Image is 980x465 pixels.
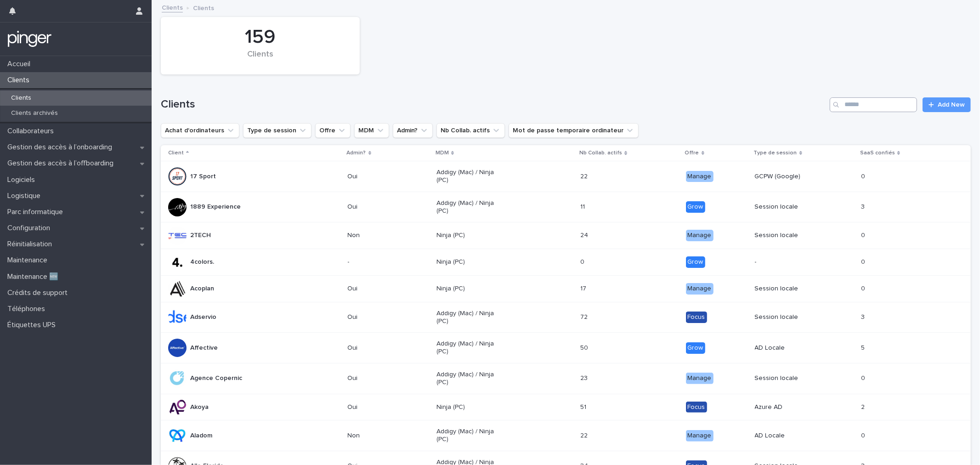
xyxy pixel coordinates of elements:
[348,313,414,321] p: Oui
[686,201,705,213] div: Grow
[861,402,867,411] p: 2
[686,283,714,295] div: Manage
[580,201,587,211] p: 11
[4,272,66,281] p: Maintenance 🆕
[348,203,414,211] p: Oui
[755,313,821,321] p: Session locale
[755,203,821,211] p: Session locale
[161,420,971,451] tr: AladomNonAddigy (Mac) / Ninja (PC)2222 ManageAD Locale00
[354,123,389,138] button: MDM
[176,26,344,49] div: 159
[436,169,502,184] p: Addigy (Mac) / Ninja (PC)
[755,374,821,382] p: Session locale
[348,285,414,293] p: Oui
[190,258,214,266] p: 4colors.
[580,312,589,321] p: 72
[580,283,588,293] p: 17
[7,30,52,48] img: mTgBEunGTSyRkCgitkcU
[755,285,821,293] p: Session locale
[755,258,821,266] p: -
[860,148,895,158] p: SaaS confiés
[755,344,821,352] p: AD Locale
[938,102,965,108] span: Add New
[348,374,414,382] p: Oui
[686,312,707,323] div: Focus
[580,402,588,411] p: 51
[176,50,344,69] div: Clients
[861,201,867,211] p: 3
[861,430,867,440] p: 0
[686,171,714,182] div: Manage
[436,310,502,325] p: Addigy (Mac) / Ninja (PC)
[315,123,351,138] button: Offre
[580,230,590,239] p: 24
[4,305,52,313] p: Téléphones
[4,159,121,168] p: Gestion des accès à l’offboarding
[393,123,433,138] button: Admin?
[161,123,239,138] button: Achat d'ordinateurs
[685,148,699,158] p: Offre
[580,373,589,382] p: 23
[686,342,705,354] div: Grow
[348,432,414,440] p: Non
[161,363,971,394] tr: Agence CopernicOuiAddigy (Mac) / Ninja (PC)2323 ManageSession locale00
[861,283,867,293] p: 0
[348,232,414,239] p: Non
[4,192,48,200] p: Logistique
[190,344,218,352] p: Affective
[436,232,502,239] p: Ninja (PC)
[686,230,714,241] div: Manage
[161,161,971,192] tr: 17 SportOuiAddigy (Mac) / Ninja (PC)2222 ManageGCPW (Google)00
[436,340,502,356] p: Addigy (Mac) / Ninja (PC)
[754,148,797,158] p: Type de session
[190,285,214,293] p: Acoplan
[436,258,502,266] p: Ninja (PC)
[4,321,63,329] p: Étiquettes UPS
[436,403,502,411] p: Ninja (PC)
[580,430,589,440] p: 22
[686,430,714,442] div: Manage
[861,373,867,382] p: 0
[436,148,449,158] p: MDM
[161,249,971,276] tr: 4colors.-Ninja (PC)00 Grow-00
[4,76,37,85] p: Clients
[168,148,184,158] p: Client
[686,256,705,268] div: Grow
[190,203,241,211] p: 1889 Experience
[579,148,622,158] p: Nb Collab. actifs
[923,97,971,112] a: Add New
[580,342,590,352] p: 50
[4,176,42,184] p: Logiciels
[4,224,57,232] p: Configuration
[4,60,38,68] p: Accueil
[509,123,639,138] button: Mot de passe temporaire ordinateur
[861,230,867,239] p: 0
[190,432,212,440] p: Aladom
[4,109,65,117] p: Clients archivés
[4,289,75,297] p: Crédits de support
[686,402,707,413] div: Focus
[4,256,55,265] p: Maintenance
[161,275,971,302] tr: AcoplanOuiNinja (PC)1717 ManageSession locale00
[861,171,867,181] p: 0
[755,403,821,411] p: Azure AD
[348,403,414,411] p: Oui
[830,97,917,112] input: Search
[348,258,414,266] p: -
[4,208,70,216] p: Parc informatique
[190,374,242,382] p: Agence Copernic
[436,285,502,293] p: Ninja (PC)
[686,373,714,384] div: Manage
[755,232,821,239] p: Session locale
[861,312,867,321] p: 3
[161,192,971,222] tr: 1889 ExperienceOuiAddigy (Mac) / Ninja (PC)1111 GrowSession locale33
[190,313,216,321] p: Adservio
[436,428,502,443] p: Addigy (Mac) / Ninja (PC)
[348,344,414,352] p: Oui
[161,302,971,333] tr: AdservioOuiAddigy (Mac) / Ninja (PC)7272 FocusSession locale33
[347,148,366,158] p: Admin?
[436,199,502,215] p: Addigy (Mac) / Ninja (PC)
[161,98,826,111] h1: Clients
[162,2,183,12] a: Clients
